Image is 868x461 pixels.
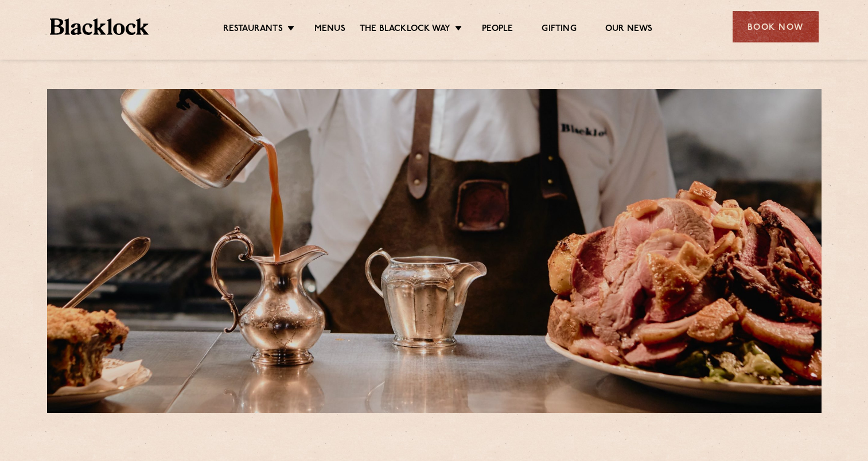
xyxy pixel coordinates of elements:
a: Restaurants [223,24,283,36]
a: The Blacklock Way [360,24,450,36]
div: Book Now [733,11,819,42]
a: Menus [314,24,345,36]
img: BL_Textured_Logo-footer-cropped.svg [50,18,149,35]
a: Our News [605,24,653,36]
a: People [482,24,513,36]
a: Gifting [542,24,576,36]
